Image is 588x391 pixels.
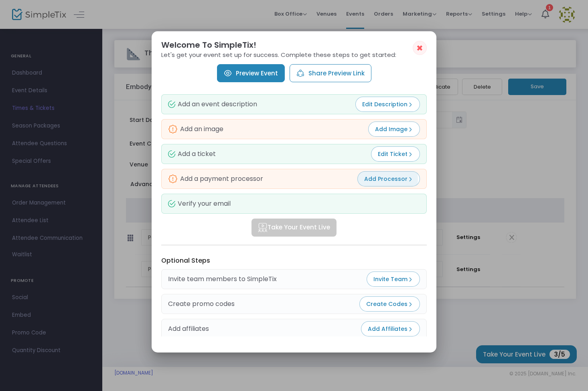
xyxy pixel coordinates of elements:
[368,122,420,137] button: Add Image
[355,97,420,112] button: Edit Description
[367,271,420,287] button: Invite Team
[161,257,427,264] h3: Optional Steps
[168,101,257,108] div: Add an event description
[362,100,413,108] span: Edit Description
[373,275,413,283] span: Invite Team
[168,324,209,334] div: Add affiliates
[258,223,330,232] span: Take Your Event Live
[364,175,413,183] span: Add Processor
[168,174,263,184] div: Add a payment processor
[290,64,371,82] button: Share Preview Link
[413,41,427,55] button: ✖
[375,125,413,133] span: Add Image
[416,43,423,53] span: ✖
[251,219,337,237] button: Take Your Event Live
[371,146,420,162] button: Edit Ticket
[168,124,223,134] div: Add an image
[161,41,427,49] h2: Welcome To SimpleTix!
[378,150,413,158] span: Edit Ticket
[361,321,420,336] button: Add Affiliates
[168,299,235,309] div: Create promo codes
[217,64,285,82] a: Preview Event
[368,325,413,333] span: Add Affiliates
[357,171,420,186] button: Add Processor
[359,296,420,312] button: Create Codes
[168,200,231,207] div: Verify your email
[168,150,216,158] div: Add a ticket
[366,300,413,308] span: Create Codes
[168,274,277,284] div: Invite team members to SimpleTix
[161,52,427,58] p: Let's get your event set up for success. Complete these steps to get started:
